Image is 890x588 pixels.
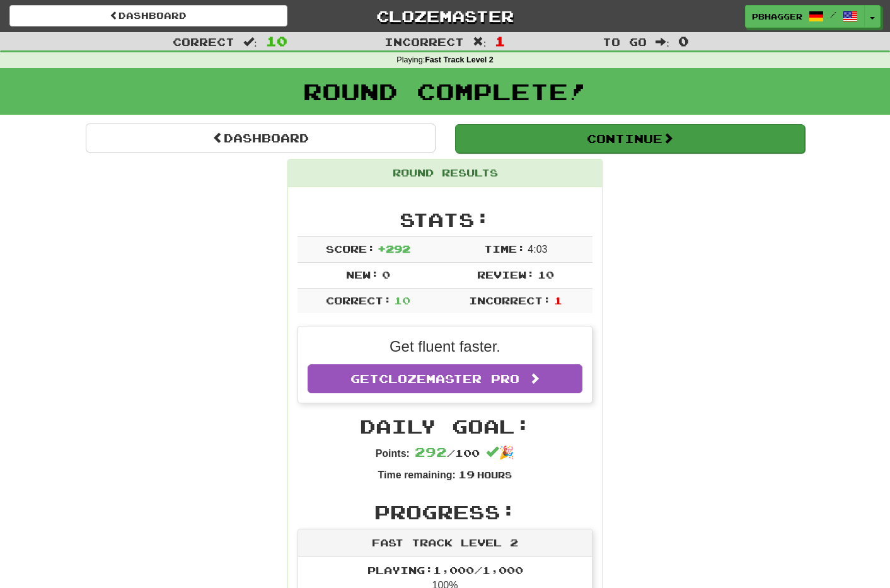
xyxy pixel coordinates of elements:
span: 4 : 0 3 [528,244,547,255]
span: To go [603,35,647,48]
small: Hours [477,470,512,480]
span: Correct [173,35,234,48]
span: Incorrect: [469,294,551,306]
strong: Time remaining: [378,470,456,480]
a: Dashboard [86,124,436,153]
span: 1 [554,294,562,306]
a: GetClozemaster Pro [308,364,582,393]
span: 0 [382,268,390,280]
h1: Round Complete! [4,79,886,104]
span: 10 [266,33,287,49]
a: Clozemaster [306,5,584,27]
span: + 292 [378,243,410,255]
span: Time: [484,243,525,255]
strong: Fast Track Level 2 [425,55,494,64]
span: Clozemaster Pro [379,372,519,386]
strong: Points: [376,448,410,459]
span: pbhagger [752,11,802,22]
span: 292 [415,444,447,459]
span: : [473,37,487,47]
div: Fast Track Level 2 [298,529,592,557]
span: 10 [394,294,410,306]
span: 10 [538,268,554,280]
a: pbhagger / [745,5,865,28]
div: Round Results [288,159,602,187]
p: Get fluent faster. [308,336,582,357]
button: Continue [455,124,805,153]
span: Score: [326,243,375,255]
span: : [243,37,257,47]
span: Playing: 1,000 / 1,000 [367,564,523,576]
span: 0 [678,33,689,49]
span: New: [346,268,379,280]
span: 19 [458,468,475,480]
h2: Progress: [298,502,592,522]
h2: Daily Goal: [298,416,592,437]
a: Dashboard [9,5,287,26]
span: 1 [495,33,506,49]
span: Incorrect [384,35,464,48]
span: Correct: [326,294,391,306]
h2: Stats: [298,209,592,230]
span: / [830,10,836,19]
span: / 100 [415,447,480,459]
span: Review: [477,268,535,280]
span: : [656,37,669,47]
span: 🎉 [486,446,514,459]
